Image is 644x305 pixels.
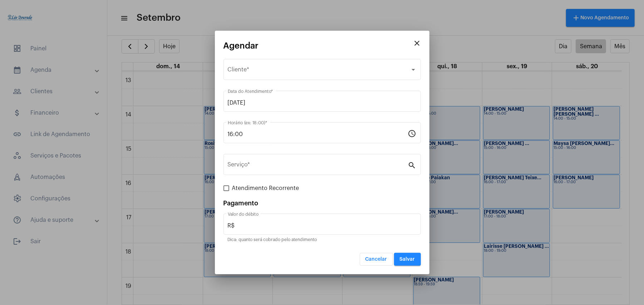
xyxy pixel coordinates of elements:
mat-icon: schedule [408,129,417,137]
mat-icon: close [413,39,422,47]
span: Salvar [400,257,415,262]
span: Pagamento [223,200,259,206]
span: Cancelar [365,257,387,262]
span: Selecione o Cliente [228,68,410,74]
input: Pesquisar serviço [228,163,408,169]
mat-icon: search [408,161,417,169]
span: Agendar [223,41,259,50]
mat-hint: Dica: quanto será cobrado pelo atendimento [228,237,317,242]
input: Horário [228,131,408,137]
input: Valor [228,222,417,229]
button: Salvar [394,253,421,266]
span: Atendimento Recorrente [232,184,299,192]
button: Cancelar [360,253,393,266]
